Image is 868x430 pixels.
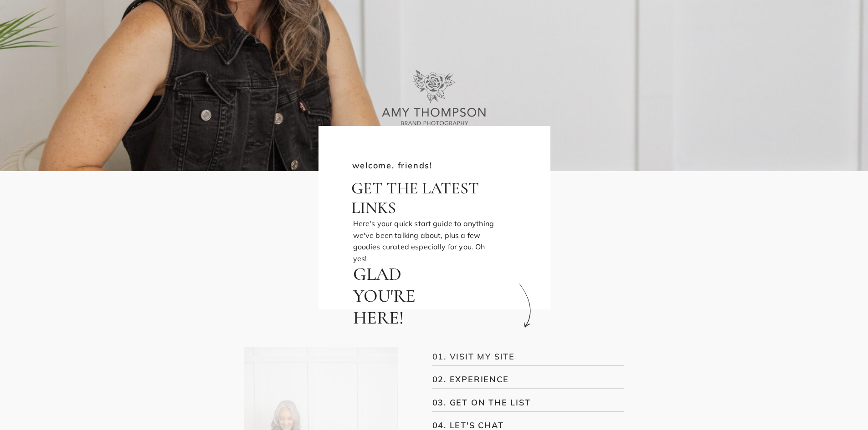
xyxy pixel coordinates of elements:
h1: Get the Latest Links [351,178,520,205]
h2: welcome, friends! [352,159,521,172]
a: 02. EXPERIENCE [432,373,611,385]
a: 01. VISIT MY SITE [432,350,611,363]
h1: Glad you're here! [353,263,426,277]
a: 03. GET ON THE LIST [432,396,611,409]
p: Here's your quick start guide to anything we've been talking about, plus a few goodies curated es... [353,218,501,252]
